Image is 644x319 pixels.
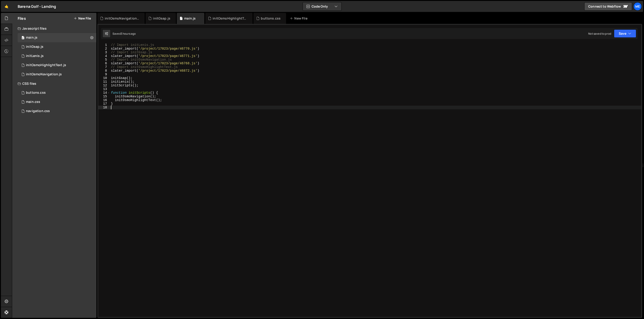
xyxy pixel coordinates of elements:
[98,95,110,98] div: 15
[98,54,110,58] div: 4
[18,70,96,79] div: initOsmoNavigation.js
[98,62,110,65] div: 6
[18,42,96,51] div: 17023/46771.js
[98,98,110,102] div: 16
[98,73,110,76] div: 9
[74,17,91,20] button: New File
[98,84,110,87] div: 12
[18,107,96,116] div: 17023/46759.css
[105,16,139,21] div: initOsmoNavigation.js
[98,43,110,47] div: 1
[26,54,44,58] div: initLenis.js
[12,79,96,88] div: CSS files
[290,16,309,21] div: New File
[121,32,136,36] div: 3 hours ago
[614,29,636,38] button: Save
[98,102,110,106] div: 17
[633,2,642,11] a: Me
[98,91,110,95] div: 14
[184,16,196,21] div: main.js
[18,4,56,9] div: Barena Golf - Landing
[18,16,26,21] h2: Files
[584,2,632,11] a: Connect to Webflow
[26,63,66,67] div: initOsmoHighlightText.js
[303,2,341,11] button: Code Only
[26,72,62,76] div: initOsmoNavigation.js
[98,106,110,109] div: 18
[98,47,110,51] div: 2
[22,36,24,40] span: 0
[18,88,96,97] div: 17023/46793.css
[98,51,110,54] div: 3
[26,91,46,95] div: buttons.css
[18,33,96,42] div: 17023/46769.js
[98,76,110,80] div: 10
[18,97,96,107] div: 17023/46760.css
[26,100,40,104] div: main.css
[213,16,247,21] div: initOsmoHighlightText.js
[153,16,170,21] div: initGsap.js
[98,80,110,84] div: 11
[26,109,50,113] div: navigation.css
[98,69,110,73] div: 8
[18,61,96,70] div: initOsmoHighlightText.js
[98,65,110,69] div: 7
[588,32,611,36] div: Not saved to prod
[26,36,37,40] div: main.js
[112,32,136,36] div: Saved
[98,58,110,62] div: 5
[261,16,281,21] div: buttons.css
[18,51,96,61] div: 17023/46770.js
[98,87,110,91] div: 13
[1,1,12,12] a: 🤙
[12,24,96,33] div: Javascript files
[26,45,43,49] div: initGsap.js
